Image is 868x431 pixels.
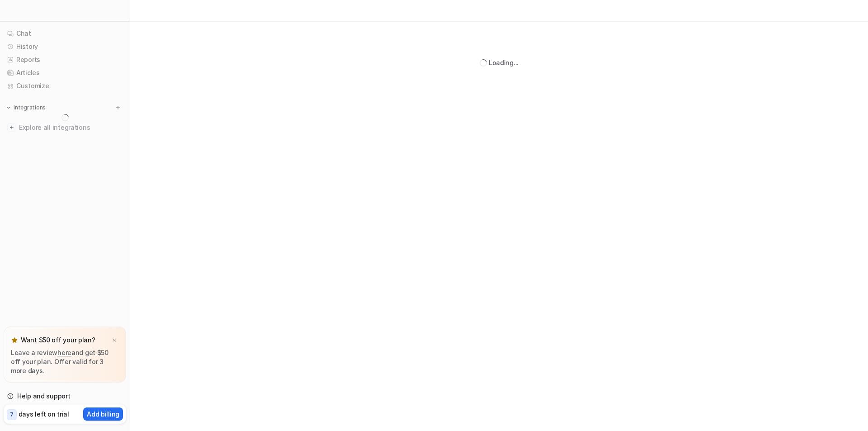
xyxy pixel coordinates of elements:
img: expand menu [5,104,12,111]
img: menu_add.svg [115,104,121,111]
a: Help and support [4,390,126,403]
a: here [57,349,71,356]
p: Leave a review and get $50 off your plan. Offer valid for 3 more days. [11,348,119,375]
span: Explore all integrations [19,120,123,135]
a: History [4,40,126,53]
a: Articles [4,66,126,79]
a: Explore all integrations [4,121,126,134]
p: days left on trial [19,409,69,419]
a: Chat [4,27,126,40]
div: Loading... [489,58,519,67]
img: x [112,337,117,343]
img: explore all integrations [7,123,16,132]
a: Reports [4,53,126,66]
button: Add billing [83,407,123,421]
button: Integrations [4,103,48,112]
p: Add billing [87,409,119,419]
p: Want $50 off your plan? [21,336,95,345]
img: star [11,336,18,344]
p: 7 [10,411,14,419]
a: Customize [4,80,126,92]
p: Integrations [14,104,46,111]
